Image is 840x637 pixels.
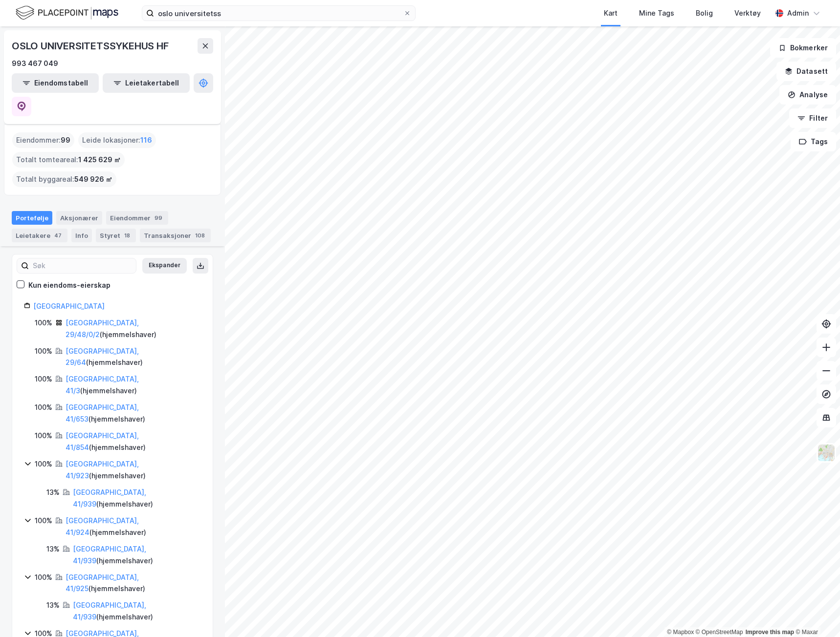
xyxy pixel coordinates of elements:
input: Søk på adresse, matrikkel, gårdeiere, leietakere eller personer [154,6,403,21]
span: 116 [140,134,152,146]
button: Tags [791,132,836,151]
button: Leietakertabell [103,73,190,93]
div: 100% [35,317,52,329]
div: ( hjemmelshaver ) [73,543,201,567]
div: 100% [35,345,52,357]
div: OSLO UNIVERSITETSSYKEHUS HF [12,38,171,54]
div: Leietakere [12,229,67,242]
a: [GEOGRAPHIC_DATA], 41/924 [66,516,139,536]
div: 100% [35,373,52,385]
div: Portefølje [12,211,52,225]
a: [GEOGRAPHIC_DATA], 41/653 [66,403,139,423]
div: 13% [46,543,60,555]
div: 13% [46,487,60,498]
button: Filter [789,108,836,128]
a: [GEOGRAPHIC_DATA], 29/48/0/2 [66,318,139,339]
div: Eiendommer : [12,132,74,148]
div: 100% [35,572,52,583]
a: [GEOGRAPHIC_DATA] [33,302,105,310]
div: Totalt byggareal : [12,171,116,187]
div: Kun eiendoms-eierskap [28,279,111,291]
div: ( hjemmelshaver ) [66,515,201,538]
div: 13% [46,599,60,611]
div: Verktøy [734,7,761,19]
a: Mapbox [667,629,694,636]
div: ( hjemmelshaver ) [66,345,201,369]
button: Datasett [776,62,836,81]
a: [GEOGRAPHIC_DATA], 29/64 [66,347,139,367]
div: ( hjemmelshaver ) [66,402,201,425]
a: [GEOGRAPHIC_DATA], 41/923 [66,460,139,480]
div: Kart [604,7,618,19]
img: Z [817,444,836,462]
div: Eiendommer [106,211,168,225]
div: 47 [52,231,64,240]
div: 100% [35,430,52,442]
a: [GEOGRAPHIC_DATA], 41/854 [66,431,139,451]
div: Info [71,229,92,242]
div: Leide lokasjoner : [78,132,156,148]
button: Bokmerker [770,38,836,58]
div: Admin [787,7,809,19]
a: OpenStreetMap [696,629,743,636]
span: 549 926 ㎡ [74,173,112,185]
img: logo.f888ab2527a4732fd821a326f86c7f29.svg [16,4,118,21]
a: [GEOGRAPHIC_DATA], 41/925 [66,573,139,593]
div: ( hjemmelshaver ) [66,430,201,453]
div: ( hjemmelshaver ) [66,373,201,397]
div: Styret [96,229,136,242]
div: Aksjonærer [56,211,102,225]
div: ( hjemmelshaver ) [66,317,201,340]
input: Søk [29,258,136,273]
div: 100% [35,458,52,470]
span: 1 425 629 ㎡ [78,154,121,166]
button: Eiendomstabell [12,73,99,93]
a: [GEOGRAPHIC_DATA], 41/3 [66,375,139,395]
div: ( hjemmelshaver ) [66,458,201,482]
div: Kontrollprogram for chat [791,590,840,637]
div: ( hjemmelshaver ) [73,487,201,510]
div: Bolig [696,7,713,19]
a: [GEOGRAPHIC_DATA], 41/939 [73,601,146,621]
iframe: Chat Widget [791,590,840,637]
div: 100% [35,515,52,527]
div: ( hjemmelshaver ) [66,572,201,595]
button: Ekspander [142,258,187,274]
span: 99 [61,134,70,146]
button: Analyse [779,85,836,105]
div: ( hjemmelshaver ) [73,599,201,623]
div: Totalt tomteareal : [12,152,125,168]
a: Improve this map [746,629,794,636]
a: [GEOGRAPHIC_DATA], 41/939 [73,545,146,565]
div: 108 [193,231,207,240]
div: Mine Tags [639,7,674,19]
a: [GEOGRAPHIC_DATA], 41/939 [73,488,146,508]
div: 993 467 049 [12,58,58,69]
div: 99 [153,213,164,223]
div: 100% [35,402,52,413]
div: Transaksjoner [140,229,211,242]
div: 18 [122,231,132,240]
